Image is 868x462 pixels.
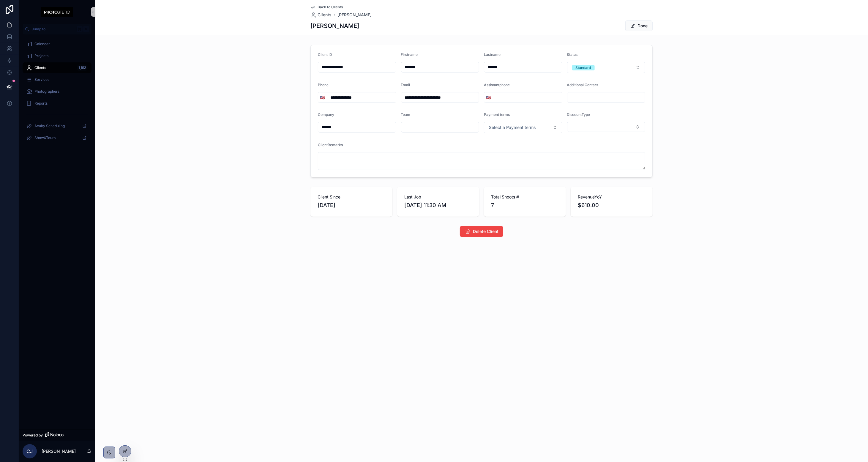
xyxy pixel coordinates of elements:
[34,101,48,106] span: Reports
[489,124,536,130] span: Select a Payment terms
[310,22,359,30] h1: [PERSON_NAME]
[473,228,498,234] span: Delete Client
[318,52,332,57] span: Client ID
[23,133,91,143] a: Show&Tours
[567,83,598,87] span: Additional Contact
[23,98,91,109] a: Reports
[318,112,334,117] span: Company
[19,430,95,441] a: Powered by
[32,27,74,31] span: Jump to...
[401,83,410,87] span: Email
[404,201,472,209] span: [DATE] 11:30 AM
[34,53,48,58] span: Projects
[23,86,91,97] a: Photographers
[84,27,89,31] span: K
[484,83,510,87] span: Assistantphone
[23,433,43,438] span: Powered by
[23,121,91,131] a: Acuity Scheduling
[77,64,88,71] div: 1,193
[318,83,329,87] span: Phone
[34,124,65,128] span: Acuity Scheduling
[34,65,46,70] span: Clients
[484,112,510,117] span: Payment terms
[401,112,411,117] span: Team
[625,21,653,31] button: Done
[460,226,503,237] button: Delete Client
[310,5,343,10] a: Back to Clients
[310,12,332,18] a: Clients
[19,34,95,151] div: scrollable content
[318,12,332,18] span: Clients
[42,448,76,454] p: [PERSON_NAME]
[34,135,56,140] span: Show&Tours
[576,65,591,70] div: Standard
[23,51,91,61] a: Projects
[27,448,33,455] span: CJ
[484,52,501,57] span: Lastname
[491,194,559,200] span: Total Shoots #
[567,122,646,132] button: Select Button
[484,92,493,103] button: Select Button
[23,74,91,85] a: Services
[318,194,385,200] span: Client Since
[318,5,343,10] span: Back to Clients
[486,94,491,100] span: 🇺🇸
[34,89,59,94] span: Photographers
[23,62,91,73] a: Clients1,193
[578,201,646,209] span: $610.00
[401,52,418,57] span: Firstname
[484,122,562,133] button: Select Button
[41,7,73,17] img: App logo
[491,201,559,209] span: 7
[23,24,91,34] button: Jump to...K
[318,92,327,103] button: Select Button
[23,39,91,49] a: Calendar
[34,42,50,46] span: Calendar
[567,112,590,117] span: DiscountType
[567,52,578,57] span: Status
[404,194,472,200] span: Last Job
[567,62,646,73] button: Select Button
[320,94,325,100] span: 🇺🇸
[578,194,646,200] span: RevenueYoY
[337,12,372,18] a: [PERSON_NAME]
[34,77,49,82] span: Services
[318,143,343,147] span: ClientRemarks
[318,201,385,209] span: [DATE]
